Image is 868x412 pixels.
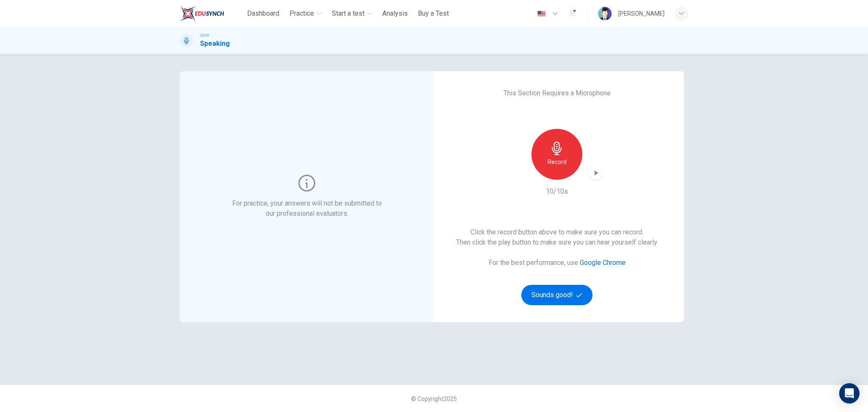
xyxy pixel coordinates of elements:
[180,5,244,22] a: ELTC logo
[286,6,325,21] button: Practice
[598,7,612,20] img: Profile picture
[379,6,411,21] button: Analysis
[580,259,626,267] a: Google Chrome
[521,285,593,305] button: Sounds good!
[332,8,364,19] span: Start a test
[418,8,449,19] span: Buy a Test
[411,395,457,402] span: © Copyright 2025
[200,39,230,49] h1: Speaking
[618,8,665,19] div: [PERSON_NAME]
[382,8,408,19] span: Analysis
[489,258,626,268] h6: For the best performance, use
[546,187,568,197] h6: 10/10s
[415,6,452,21] button: Buy a Test
[531,129,582,180] button: Record
[200,33,209,39] span: CEFR
[328,6,376,21] button: Start a test
[456,227,658,248] h6: Click the record button above to make sure you can record. Then click the play button to make sur...
[231,198,384,219] h6: For practice, your answers will not be submitted to our professional evaluators.
[504,88,611,98] h6: This Section Requires a Microphone
[548,157,567,167] h6: Record
[244,6,283,21] button: Dashboard
[289,8,314,19] span: Practice
[536,11,547,17] img: en
[180,5,224,22] img: ELTC logo
[247,8,279,19] span: Dashboard
[839,383,860,404] div: Open Intercom Messenger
